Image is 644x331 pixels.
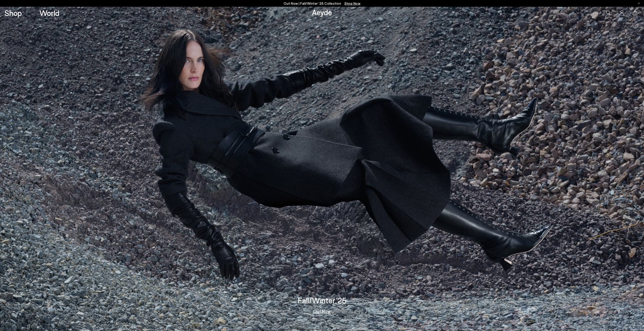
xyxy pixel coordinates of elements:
[633,10,637,15] a: 0
[637,12,640,14] span: 0
[312,7,332,17] a: Aeyde
[4,9,22,17] a: Shop
[344,1,360,5] span: Navigate to /collections/new-in
[298,296,346,304] h3: Fall/Winter '25
[313,309,331,313] a: Out Now
[39,9,59,17] a: World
